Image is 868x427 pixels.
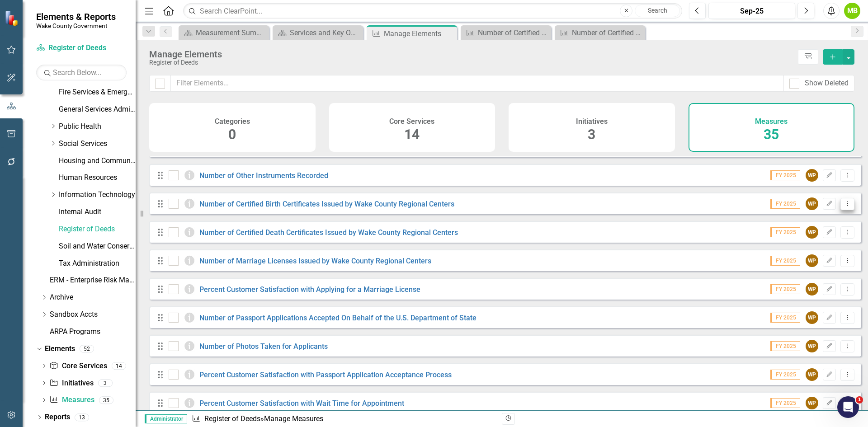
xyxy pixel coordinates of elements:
span: FY 2025 [770,313,800,323]
div: Services and Key Operating Measures [290,27,361,38]
img: Information Only [184,284,195,295]
div: WP [806,311,818,324]
a: Elements [45,344,75,354]
a: Number of Certified Birth and Death Certificates Issued [557,27,643,38]
div: » Manage Measures [192,414,495,424]
span: Search [648,7,667,14]
img: Information Only [184,255,195,266]
a: Measures [49,395,94,405]
input: Filter Elements... [170,75,784,92]
div: 35 [99,396,113,404]
h4: Measures [755,117,788,126]
div: Manage Elements [149,49,793,59]
div: 52 [80,345,94,353]
a: Reports [45,412,70,422]
div: Number of Certified Birth Certificates Issued by Wake County Regional Centers [478,27,549,38]
button: MB [844,3,860,19]
a: Register of Deeds [204,414,260,423]
div: WP [806,169,818,182]
h4: Categories [215,117,250,126]
a: Housing and Community Revitalization [59,156,136,166]
input: Search ClearPoint... [183,3,682,19]
div: WP [806,254,818,267]
span: FY 2025 [770,284,800,294]
a: Number of Certified Birth Certificates Issued by Wake County Regional Centers [199,200,454,208]
div: Measurement Summary [196,27,267,38]
a: Information Technology [59,190,136,200]
a: Percent Customer Satisfaction with Applying for a Marriage License [199,285,420,294]
a: ERM - Enterprise Risk Management Plan [50,275,136,286]
a: Number of Other Instruments Recorded [199,171,328,180]
div: 3 [98,379,113,387]
button: Search [635,5,680,17]
a: Initiatives [49,378,93,389]
img: Information Only [184,227,195,238]
span: FY 2025 [770,398,800,408]
div: Register of Deeds [149,59,793,66]
a: Number of Certified Birth Certificates Issued by Wake County Regional Centers [463,27,549,38]
span: Administrator [145,414,187,423]
a: Fire Services & Emergency Management [59,87,136,98]
span: FY 2025 [770,199,800,209]
span: 0 [228,127,236,142]
a: Number of Passport Applications Accepted On Behalf of the U.S. Department of State [199,314,476,322]
small: Wake County Government [36,22,116,29]
iframe: Intercom live chat [837,396,859,418]
a: Services and Key Operating Measures [275,27,361,38]
div: WP [806,368,818,381]
a: Percent Customer Satisfaction with Passport Application Acceptance Process [199,371,452,379]
a: Sandbox Accts [50,310,136,320]
span: FY 2025 [770,227,800,237]
span: FY 2025 [770,341,800,351]
a: Public Health [59,122,136,132]
img: ClearPoint Strategy [5,10,20,26]
a: Number of Photos Taken for Applicants [199,342,328,351]
span: 3 [588,127,595,142]
div: 14 [112,362,126,370]
span: 1 [856,396,863,404]
span: FY 2025 [770,370,800,380]
a: Percent Customer Satisfaction with Wait Time for Appointment [199,399,404,408]
span: 14 [404,127,420,142]
img: Information Only [184,369,195,380]
span: FY 2025 [770,170,800,180]
div: 13 [75,413,89,421]
div: Number of Certified Birth and Death Certificates Issued [572,27,643,38]
a: Internal Audit [59,207,136,217]
h4: Core Services [389,117,434,126]
div: Manage Elements [384,28,455,39]
img: Information Only [184,341,195,352]
input: Search Below... [36,65,127,80]
a: Soil and Water Conservation [59,241,136,252]
span: FY 2025 [770,256,800,266]
h4: Initiatives [576,117,608,126]
div: Show Deleted [805,78,849,89]
a: ARPA Programs [50,327,136,337]
a: Register of Deeds [59,224,136,235]
span: 35 [764,127,779,142]
a: Archive [50,292,136,303]
a: Tax Administration [59,258,136,269]
div: WP [806,197,818,210]
img: Information Only [184,312,195,323]
img: Information Only [184,198,195,209]
img: Information Only [184,170,195,181]
a: General Services Administration [59,104,136,115]
a: Human Resources [59,173,136,183]
a: Register of Deeds [36,43,127,53]
div: Sep-25 [712,6,792,17]
span: Elements & Reports [36,11,116,22]
img: Information Only [184,398,195,408]
div: WP [806,397,818,409]
div: WP [806,283,818,296]
div: WP [806,226,818,239]
a: Core Services [49,361,107,371]
div: WP [806,340,818,352]
a: Social Services [59,139,136,149]
button: Sep-25 [708,3,795,19]
a: Measurement Summary [181,27,267,38]
a: Number of Certified Death Certificates Issued by Wake County Regional Centers [199,228,458,237]
a: Number of Marriage Licenses Issued by Wake County Regional Centers [199,257,431,265]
